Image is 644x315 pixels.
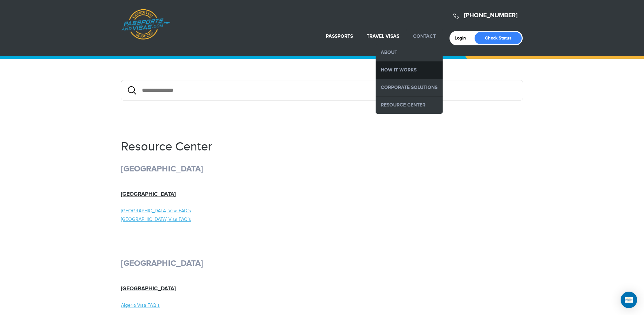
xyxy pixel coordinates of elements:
a: About [376,44,443,61]
a: [PHONE_NUMBER] [464,12,518,19]
a: Travel Visas [367,33,399,39]
div: {/exp:low_search:form} [121,80,523,101]
a: [GEOGRAPHIC_DATA] [121,191,176,198]
h1: Resource Center [121,140,523,154]
a: Passports & [DOMAIN_NAME] [121,9,170,40]
a: Resource Center [376,97,443,114]
a: Algeria Visa FAQ’s [121,302,317,309]
a: [GEOGRAPHIC_DATA] Visa FAQ’s [121,216,317,223]
a: Login [455,35,471,41]
a: Passports [326,33,353,39]
a: Corporate Solutions [376,79,443,96]
div: Open Intercom Messenger [621,292,637,308]
h2: [GEOGRAPHIC_DATA] [121,164,523,174]
a: [GEOGRAPHIC_DATA] Visa FAQ’s [121,208,317,215]
h2: [GEOGRAPHIC_DATA] [121,258,523,268]
a: Check Status [475,32,522,44]
a: How it Works [376,61,443,79]
a: Contact [413,33,436,39]
a: [GEOGRAPHIC_DATA] [121,285,176,292]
